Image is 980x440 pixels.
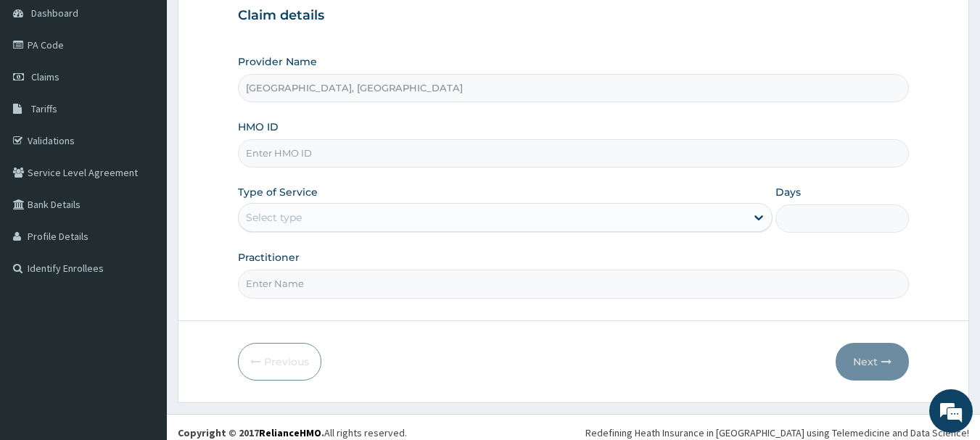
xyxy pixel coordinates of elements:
label: HMO ID [238,120,279,134]
div: Select type [246,210,302,225]
span: Claims [31,70,59,83]
label: Practitioner [238,250,300,265]
strong: Copyright © 2017 . [178,426,324,439]
label: Provider Name [238,54,317,69]
button: Next [836,343,909,381]
textarea: Type your message and hit 'Enter' [7,289,276,340]
span: Tariffs [31,102,57,115]
label: Days [775,185,801,199]
a: RelianceHMO [259,426,321,439]
span: We're online! [84,129,200,275]
div: Redefining Heath Insurance in [GEOGRAPHIC_DATA] using Telemedicine and Data Science! [585,426,969,440]
div: Minimize live chat window [238,7,273,42]
h3: Claim details [238,8,910,24]
div: Chat with us now [75,81,244,100]
span: Dashboard [31,7,78,20]
img: d_794563401_company_1708531726252_794563401 [27,72,59,109]
label: Type of Service [238,185,318,199]
button: Previous [238,343,321,381]
input: Enter HMO ID [238,139,910,167]
input: Enter Name [238,270,910,298]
